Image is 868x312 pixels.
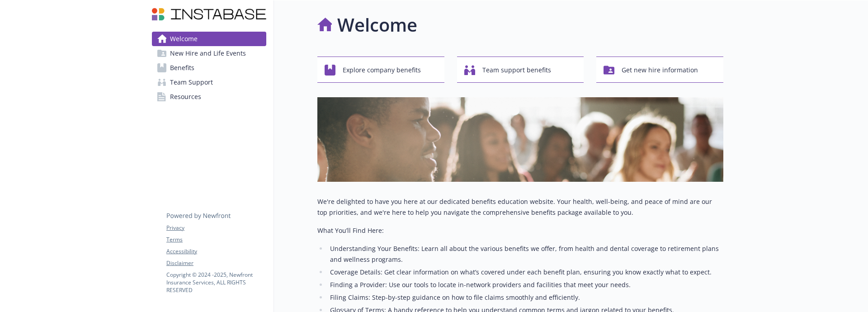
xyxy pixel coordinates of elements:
[152,46,266,61] a: New Hire and Life Events
[327,279,723,290] li: Finding a Provider: Use our tools to locate in-network providers and facilities that meet your ne...
[166,247,266,255] a: Accessibility
[317,97,723,182] img: overview page banner
[343,61,421,79] span: Explore company benefits
[327,267,723,278] li: Coverage Details: Get clear information on what’s covered under each benefit plan, ensuring you k...
[152,32,266,46] a: Welcome
[166,224,266,232] a: Privacy
[457,57,584,83] button: Team support benefits
[622,61,698,79] span: Get new hire information
[596,57,723,83] button: Get new hire information
[327,292,723,303] li: Filing Claims: Step-by-step guidance on how to file claims smoothly and efficiently.
[152,61,266,75] a: Benefits
[170,90,201,104] span: Resources
[327,243,723,265] li: Understanding Your Benefits: Learn all about the various benefits we offer, from health and denta...
[170,75,213,90] span: Team Support
[317,196,723,218] p: We're delighted to have you here at our dedicated benefits education website. Your health, well-b...
[152,90,266,104] a: Resources
[337,11,417,38] h1: Welcome
[317,57,444,83] button: Explore company benefits
[152,75,266,90] a: Team Support
[482,61,551,79] span: Team support benefits
[166,236,266,244] a: Terms
[170,61,194,75] span: Benefits
[170,46,246,61] span: New Hire and Life Events
[166,259,266,267] a: Disclaimer
[317,225,723,236] p: What You’ll Find Here:
[170,32,198,46] span: Welcome
[166,271,266,294] p: Copyright © 2024 - 2025 , Newfront Insurance Services, ALL RIGHTS RESERVED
